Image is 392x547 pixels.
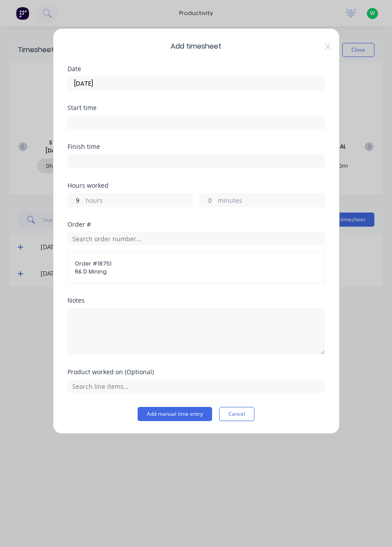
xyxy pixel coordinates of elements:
[75,268,317,276] span: R& D Mining
[67,105,325,111] div: Start time
[200,194,216,207] input: 0
[67,182,325,189] div: Hours worked
[67,41,325,52] span: Add timesheet
[75,260,317,268] span: Order # 18751
[68,194,83,207] input: 0
[67,380,325,393] input: Search line items...
[218,196,325,207] label: minutes
[67,66,325,72] div: Date
[138,407,212,421] button: Add manual time entry
[67,144,325,150] div: Finish time
[67,232,325,245] input: Search order number...
[219,407,254,421] button: Cancel
[67,297,325,304] div: Notes
[67,221,325,228] div: Order #
[86,196,192,207] label: hours
[67,369,325,375] div: Product worked on (Optional)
